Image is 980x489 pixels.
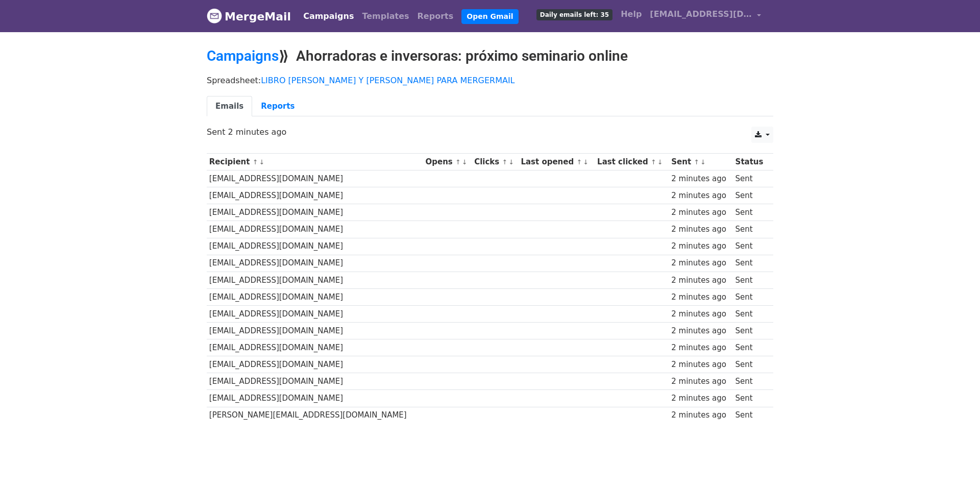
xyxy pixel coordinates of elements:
th: Opens [423,154,472,170]
p: Sent 2 minutes ago [207,127,773,137]
a: ↓ [462,158,468,166]
div: 2 minutes ago [671,190,730,202]
td: Sent [733,272,768,288]
td: Sent [733,221,768,238]
td: [EMAIL_ADDRESS][DOMAIN_NAME] [207,356,423,373]
td: Sent [733,323,768,339]
span: [EMAIL_ADDRESS][DOMAIN_NAME] [650,8,752,20]
a: Campaigns [299,6,358,27]
th: Last clicked [595,154,669,170]
a: ↓ [508,158,514,166]
div: 2 minutes ago [671,359,730,371]
div: 2 minutes ago [671,224,730,235]
div: 2 minutes ago [671,173,730,185]
td: [EMAIL_ADDRESS][DOMAIN_NAME] [207,238,423,255]
a: ↓ [259,158,264,166]
td: [EMAIL_ADDRESS][DOMAIN_NAME] [207,170,423,187]
a: Reports [252,96,303,117]
td: Sent [733,373,768,390]
td: [EMAIL_ADDRESS][DOMAIN_NAME] [207,305,423,322]
td: [PERSON_NAME][EMAIL_ADDRESS][DOMAIN_NAME] [207,407,423,424]
td: Sent [733,356,768,373]
a: Emails [207,96,252,117]
a: ↓ [657,158,663,166]
td: [EMAIL_ADDRESS][DOMAIN_NAME] [207,339,423,356]
th: Status [733,154,768,170]
div: 2 minutes ago [671,342,730,354]
div: 2 minutes ago [671,275,730,286]
a: ↑ [694,158,699,166]
a: Templates [358,6,413,27]
a: Daily emails left: 35 [532,4,617,25]
td: Sent [733,187,768,204]
a: Open Gmail [461,9,518,24]
a: Campaigns [207,47,279,64]
div: 2 minutes ago [671,393,730,404]
a: LIBRO [PERSON_NAME] Y [PERSON_NAME] PARA MERGERMAIL [261,76,514,85]
a: Reports [413,6,458,27]
td: [EMAIL_ADDRESS][DOMAIN_NAME] [207,204,423,221]
a: ↑ [651,158,656,166]
div: 2 minutes ago [671,376,730,387]
td: Sent [733,390,768,407]
td: [EMAIL_ADDRESS][DOMAIN_NAME] [207,187,423,204]
td: Sent [733,255,768,272]
td: Sent [733,305,768,322]
td: [EMAIL_ADDRESS][DOMAIN_NAME] [207,272,423,288]
td: Sent [733,288,768,305]
td: Sent [733,204,768,221]
th: Recipient [207,154,423,170]
div: 2 minutes ago [671,240,730,252]
a: Help [617,4,646,25]
a: ↓ [700,158,706,166]
a: ↑ [455,158,461,166]
a: ↑ [502,158,508,166]
a: [EMAIL_ADDRESS][DOMAIN_NAME] [646,4,765,28]
td: [EMAIL_ADDRESS][DOMAIN_NAME] [207,288,423,305]
td: [EMAIL_ADDRESS][DOMAIN_NAME] [207,390,423,407]
td: [EMAIL_ADDRESS][DOMAIN_NAME] [207,221,423,238]
img: MergeMail logo [207,8,222,23]
td: [EMAIL_ADDRESS][DOMAIN_NAME] [207,323,423,339]
span: Daily emails left: 35 [536,9,612,20]
td: Sent [733,407,768,424]
h2: ⟫ Ahorradoras e inversoras: próximo seminario online [207,47,773,65]
td: [EMAIL_ADDRESS][DOMAIN_NAME] [207,255,423,272]
a: ↑ [253,158,258,166]
div: 2 minutes ago [671,207,730,218]
div: 2 minutes ago [671,409,730,421]
th: Clicks [472,154,518,170]
div: 2 minutes ago [671,291,730,303]
div: 2 minutes ago [671,257,730,269]
a: MergeMail [207,6,291,27]
td: Sent [733,238,768,255]
th: Sent [669,154,732,170]
p: Spreadsheet: [207,75,773,86]
th: Last opened [519,154,595,170]
a: ↑ [576,158,582,166]
div: 2 minutes ago [671,325,730,337]
td: [EMAIL_ADDRESS][DOMAIN_NAME] [207,373,423,390]
a: ↓ [583,158,589,166]
div: 2 minutes ago [671,308,730,320]
td: Sent [733,170,768,187]
td: Sent [733,339,768,356]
